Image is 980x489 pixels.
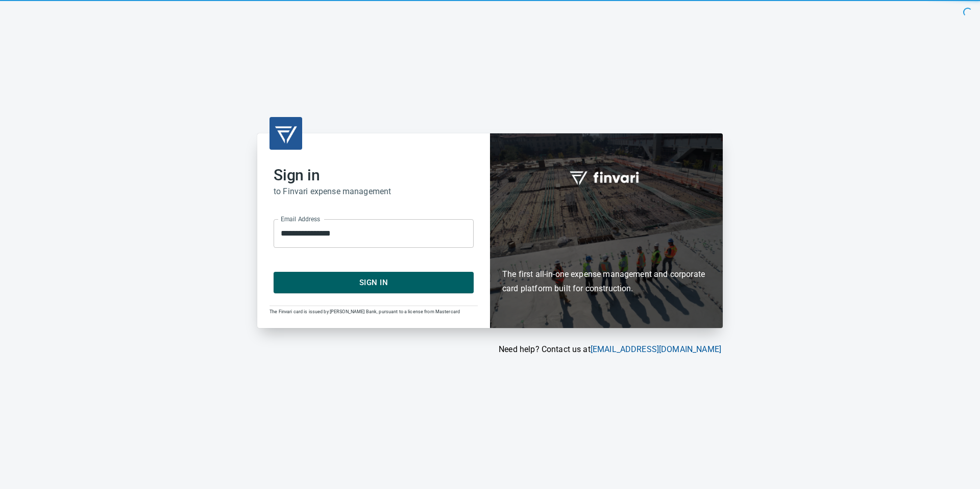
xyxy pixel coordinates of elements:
h2: Sign in [274,166,474,184]
img: transparent_logo.png [274,121,298,146]
h6: to Finvari expense management [274,184,474,199]
p: Need help? Contact us at [257,343,721,356]
a: [EMAIL_ADDRESS][DOMAIN_NAME] [591,344,721,354]
span: Sign In [285,276,462,289]
span: The Finvari card is issued by [PERSON_NAME] Bank, pursuant to a license from Mastercard [269,309,460,314]
div: Finvari [490,133,723,328]
button: Sign In [274,272,474,293]
h6: The first all-in-one expense management and corporate card platform built for construction. [502,208,710,296]
img: fullword_logo_white.png [568,166,645,189]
